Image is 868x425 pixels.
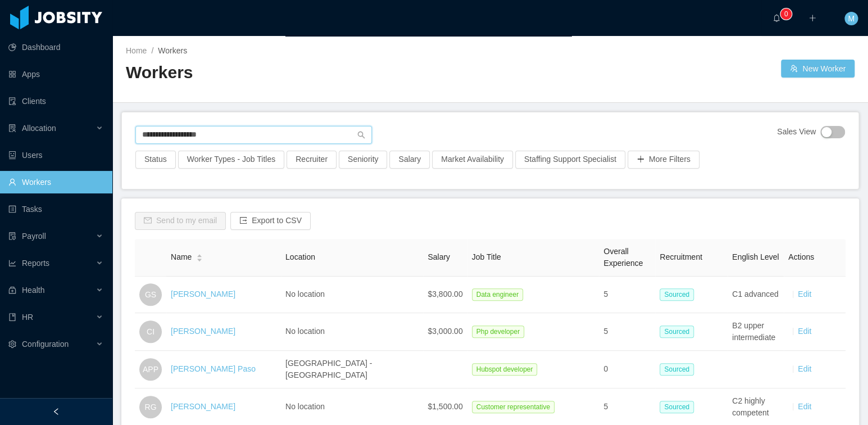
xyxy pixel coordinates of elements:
[158,46,187,55] span: Workers
[22,313,33,322] span: HR
[339,151,387,169] button: Seniority
[515,151,625,169] button: Staffing Support Specialist
[8,340,16,348] i: icon: setting
[628,151,699,169] button: icon: plusMore Filters
[8,171,103,193] a: icon: userWorkers
[22,124,56,133] span: Allocation
[781,60,855,78] button: icon: usergroup-addNew Worker
[8,259,16,267] i: icon: line-chart
[22,340,69,349] span: Configuration
[171,327,235,336] a: [PERSON_NAME]
[660,363,694,376] span: Sourced
[660,401,694,413] span: Sourced
[660,288,694,301] span: Sourced
[126,46,147,55] a: Home
[389,151,430,169] button: Salary
[285,252,315,261] span: Location
[660,327,698,336] a: Sourced
[428,327,462,336] span: $3,000.00
[357,131,365,139] i: icon: search
[8,144,103,166] a: icon: robotUsers
[171,251,192,263] span: Name
[808,14,816,22] i: icon: plus
[8,232,16,240] i: icon: file-protect
[287,151,337,169] button: Recruiter
[777,126,816,138] span: Sales View
[798,290,811,299] a: Edit
[151,46,153,55] span: /
[8,124,16,132] i: icon: solution
[145,283,156,306] span: GS
[732,252,779,261] span: English Level
[798,364,811,373] a: Edit
[135,151,176,169] button: Status
[428,290,462,299] span: $3,800.00
[798,327,811,336] a: Edit
[196,252,203,260] div: Sort
[472,252,501,261] span: Job Title
[197,257,203,260] i: icon: caret-down
[126,61,490,84] h2: Workers
[281,351,423,388] td: [GEOGRAPHIC_DATA] - [GEOGRAPHIC_DATA]
[145,396,157,418] span: RG
[788,252,814,261] span: Actions
[772,14,780,22] i: icon: bell
[472,401,555,413] span: Customer representative
[178,151,284,169] button: Worker Types - Job Titles
[197,253,203,256] i: icon: caret-up
[599,313,655,351] td: 5
[432,151,513,169] button: Market Availability
[281,313,423,351] td: No location
[8,63,103,85] a: icon: appstoreApps
[428,252,450,261] span: Salary
[22,259,49,268] span: Reports
[472,363,538,376] span: Hubspot developer
[22,232,46,241] span: Payroll
[660,402,698,411] a: Sourced
[660,252,702,261] span: Recruitment
[281,277,423,313] td: No location
[8,198,103,220] a: icon: profileTasks
[8,313,16,321] i: icon: book
[171,290,235,299] a: [PERSON_NAME]
[171,364,256,373] a: [PERSON_NAME] Paso
[848,12,855,25] span: M
[147,320,154,343] span: CI
[8,90,103,112] a: icon: auditClients
[428,402,462,411] span: $1,500.00
[8,286,16,294] i: icon: medicine-box
[171,402,235,411] a: [PERSON_NAME]
[798,402,811,411] a: Edit
[599,277,655,313] td: 5
[728,277,784,313] td: C1 advanced
[603,247,643,268] span: Overall Experience
[660,290,698,299] a: Sourced
[22,286,44,295] span: Health
[8,36,103,58] a: icon: pie-chartDashboard
[780,8,792,20] sup: 0
[472,288,523,301] span: Data engineer
[728,313,784,351] td: B2 upper intermediate
[660,364,698,373] a: Sourced
[230,212,311,230] button: icon: exportExport to CSV
[143,358,158,381] span: APP
[660,325,694,338] span: Sourced
[599,351,655,388] td: 0
[472,325,524,338] span: Php developer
